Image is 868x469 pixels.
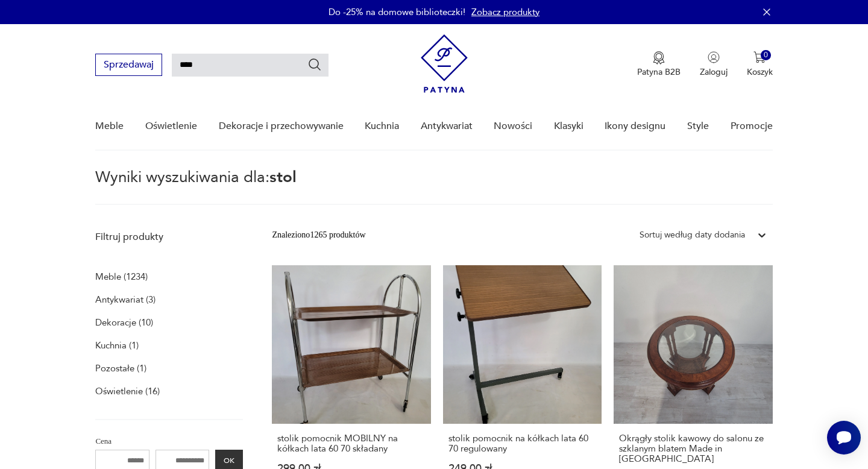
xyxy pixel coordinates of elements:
img: Ikona koszyka [753,51,766,63]
button: Szukaj [307,57,322,72]
a: Antykwariat [421,103,473,150]
a: Zobacz produkty [471,6,539,18]
img: Patyna - sklep z meblami i dekoracjami vintage [421,34,468,93]
img: Ikonka użytkownika [708,51,720,63]
a: Kuchnia [365,103,399,150]
a: Ikona medaluPatyna B2B [637,51,681,78]
h3: stolik pomocnik na kółkach lata 60 70 regulowany [448,433,596,454]
a: Ikony designu [605,103,665,150]
a: Antykwariat (3) [95,291,156,308]
p: Koszyk [747,66,773,78]
p: Wyniki wyszukiwania dla: [95,170,772,205]
h3: stolik pomocnik MOBILNY na kółkach lata 60 70 składany [277,433,425,454]
div: Sortuj według daty dodania [640,228,745,242]
a: Pozostałe (1) [95,360,146,377]
p: Filtruj produkty [95,230,243,244]
a: Oświetlenie (16) [95,383,160,400]
iframe: Smartsupp widget button [827,421,861,455]
a: Nowości [494,103,532,150]
a: Promocje [731,103,773,150]
button: Sprzedawaj [95,54,162,76]
p: Patyna B2B [637,66,681,78]
div: Znaleziono 1265 produktów [272,228,365,242]
a: Klasyki [554,103,583,150]
a: Oświetlenie [145,103,197,150]
a: Meble (1234) [95,268,148,285]
span: stol [269,166,297,188]
a: Style [687,103,709,150]
button: Patyna B2B [637,51,681,78]
button: 0Koszyk [747,51,773,78]
a: Dekoracje i przechowywanie [219,103,344,150]
p: Do -25% na domowe biblioteczki! [329,6,465,18]
a: Kuchnia (1) [95,337,139,354]
a: Sprzedawaj [95,61,162,70]
img: Ikona medalu [653,51,665,65]
button: Zaloguj [700,51,728,78]
div: 0 [761,50,771,60]
p: Cena [95,435,243,448]
a: Dekoracje (10) [95,314,153,331]
p: Zaloguj [700,66,728,78]
h3: Okrągły stolik kawowy do salonu ze szklanym blatem Made in [GEOGRAPHIC_DATA] [619,433,767,464]
a: Meble [95,103,124,150]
